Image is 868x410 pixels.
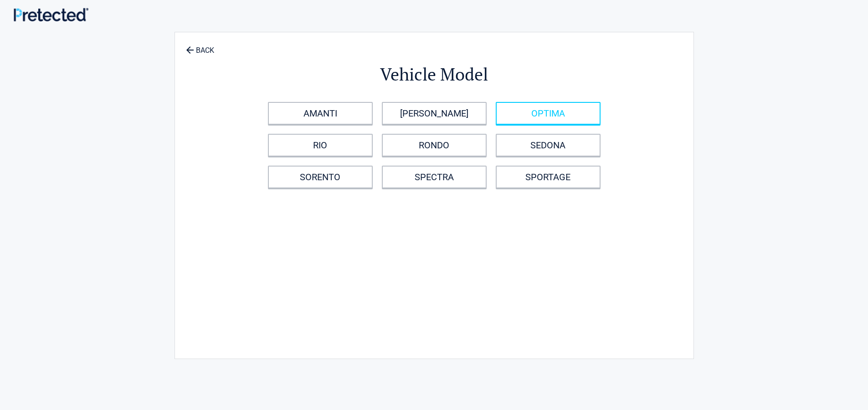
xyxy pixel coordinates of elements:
[496,134,601,157] a: SEDONA
[268,102,373,125] a: AMANTI
[268,166,373,188] a: SORENTO
[14,8,88,21] img: Main Logo
[382,166,487,188] a: SPECTRA
[382,102,487,125] a: [PERSON_NAME]
[184,38,216,54] a: BACK
[268,134,373,157] a: RIO
[496,102,601,125] a: OPTIMA
[225,63,643,86] h2: Vehicle Model
[382,134,487,157] a: RONDO
[496,166,601,188] a: SPORTAGE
